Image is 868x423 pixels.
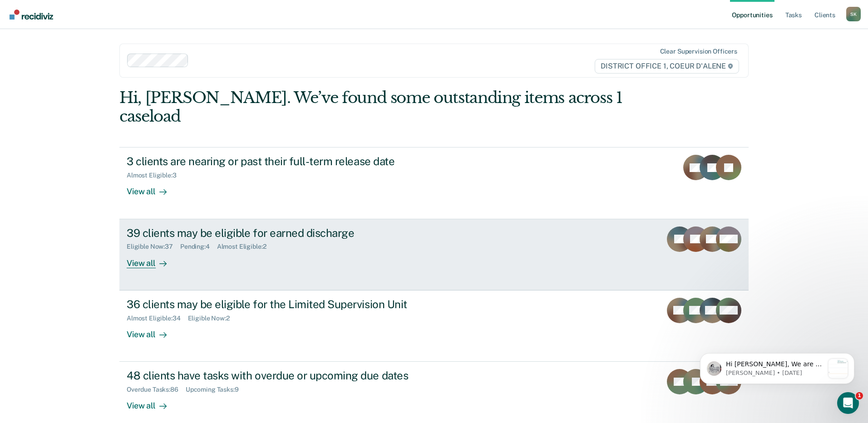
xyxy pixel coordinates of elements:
[660,48,737,55] div: Clear supervision officers
[127,322,178,339] div: View all
[188,315,237,322] div: Eligible Now : 2
[686,335,868,398] iframe: Intercom notifications message
[846,7,861,21] button: Profile dropdown button
[186,386,246,393] div: Upcoming Tasks : 9
[119,89,623,126] div: Hi, [PERSON_NAME]. We’ve found some outstanding items across 1 caseload
[856,392,863,399] span: 1
[127,393,178,411] div: View all
[127,172,184,179] div: Almost Eligible : 3
[119,219,749,290] a: 39 clients may be eligible for earned dischargeEligible Now:37Pending:4Almost Eligible:2View all
[127,315,188,322] div: Almost Eligible : 34
[595,59,739,74] span: DISTRICT OFFICE 1, COEUR D'ALENE
[127,251,178,268] div: View all
[837,392,859,414] iframe: Intercom live chat
[127,179,178,197] div: View all
[119,290,749,362] a: 36 clients may be eligible for the Limited Supervision UnitAlmost Eligible:34Eligible Now:2View all
[127,298,445,311] div: 36 clients may be eligible for the Limited Supervision Unit
[127,155,445,168] div: 3 clients are nearing or past their full-term release date
[10,10,53,20] img: Recidiviz
[119,147,749,219] a: 3 clients are nearing or past their full-term release dateAlmost Eligible:3View all
[846,7,861,21] div: S K
[180,243,217,251] div: Pending : 4
[127,226,445,240] div: 39 clients may be eligible for earned discharge
[127,369,445,382] div: 48 clients have tasks with overdue or upcoming due dates
[217,243,274,251] div: Almost Eligible : 2
[127,243,180,251] div: Eligible Now : 37
[127,386,186,393] div: Overdue Tasks : 86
